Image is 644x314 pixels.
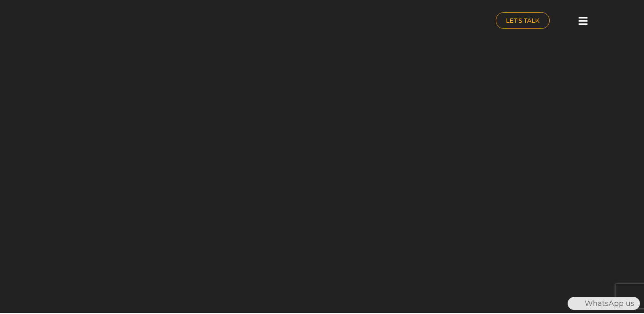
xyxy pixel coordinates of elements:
[568,297,640,310] div: WhatsApp us
[34,4,318,39] a: nuance-qatar_logo
[506,17,540,24] span: LET'S TALK
[568,299,640,308] a: WhatsAppWhatsApp us
[496,12,550,29] a: LET'S TALK
[568,297,581,310] img: WhatsApp
[34,4,102,39] img: nuance-qatar_logo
